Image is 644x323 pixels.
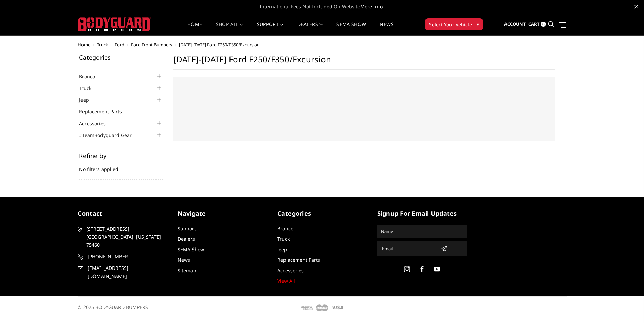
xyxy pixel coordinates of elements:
[79,108,130,115] a: Replacement Parts
[360,3,383,10] a: More Info
[277,236,290,242] a: Truck
[380,22,393,35] a: News
[86,225,165,249] span: [STREET_ADDRESS] [GEOGRAPHIC_DATA], [US_STATE] 75460
[178,257,190,263] a: News
[429,21,472,28] span: Select Your Vehicle
[79,132,140,139] a: #TeamBodyguard Gear
[79,153,163,180] div: No filters applied
[504,21,526,27] span: Account
[79,120,114,127] a: Accessories
[178,209,267,218] h5: Navigate
[178,225,196,232] a: Support
[336,22,366,35] a: SEMA Show
[78,17,151,31] img: BODYGUARD BUMPERS
[173,54,555,70] h1: [DATE]-[DATE] Ford F250/F350/Excursion
[277,257,320,263] a: Replacement Parts
[78,42,90,48] a: Home
[378,226,466,237] input: Name
[78,304,148,310] span: © 2025 BODYGUARD BUMPERS
[425,18,483,30] button: Select Your Vehicle
[477,21,479,28] span: ▾
[131,42,172,48] a: Ford Front Bumpers
[78,209,167,218] h5: contact
[277,278,295,284] a: View All
[528,15,546,34] a: Cart 0
[377,209,467,218] h5: signup for email updates
[79,54,163,60] h5: Categories
[79,73,104,80] a: Bronco
[277,209,367,218] h5: Categories
[187,22,202,35] a: Home
[88,253,166,261] span: [PHONE_NUMBER]
[179,42,260,48] span: [DATE]-[DATE] Ford F250/F350/Excursion
[379,243,438,254] input: Email
[79,96,97,103] a: Jeep
[178,267,196,274] a: Sitemap
[88,264,166,280] span: [EMAIL_ADDRESS][DOMAIN_NAME]
[257,22,284,35] a: Support
[97,42,108,48] a: Truck
[216,22,243,35] a: shop all
[504,15,526,34] a: Account
[115,42,124,48] a: Ford
[79,85,100,92] a: Truck
[78,264,167,280] a: [EMAIL_ADDRESS][DOMAIN_NAME]
[277,225,293,232] a: Bronco
[277,267,304,274] a: Accessories
[78,253,167,261] a: [PHONE_NUMBER]
[178,246,204,253] a: SEMA Show
[297,22,323,35] a: Dealers
[277,246,287,253] a: Jeep
[79,153,163,159] h5: Refine by
[180,83,548,134] iframe: Form 0
[541,22,546,27] span: 0
[178,236,195,242] a: Dealers
[528,21,540,27] span: Cart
